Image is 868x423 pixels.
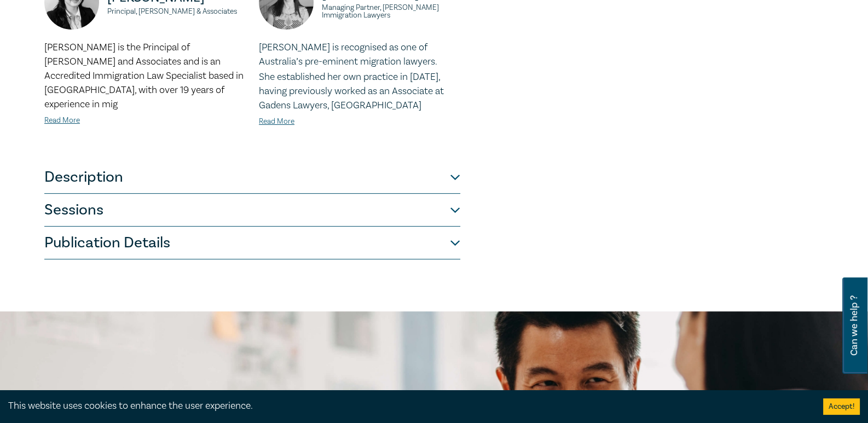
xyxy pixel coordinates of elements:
span: [PERSON_NAME] is the Principal of [PERSON_NAME] and Associates and is an Accredited Immigration L... [44,41,244,111]
small: Managing Partner, [PERSON_NAME] Immigration Lawyers [322,4,460,19]
p: She established her own practice in [DATE], having previously worked as an Associate at Gadens La... [259,70,460,113]
span: Can we help ? [849,284,859,367]
button: Accept cookies [823,398,860,415]
a: Read More [44,115,80,125]
button: Description [44,161,460,194]
a: Read More [259,117,294,126]
button: Publication Details [44,227,460,259]
p: [PERSON_NAME] is recognised as one of Australia’s pre-eminent migration lawyers. [259,40,460,69]
button: Sessions [44,194,460,227]
div: This website uses cookies to enhance the user experience. [8,399,807,413]
small: Principal, [PERSON_NAME] & Associates [107,8,246,15]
